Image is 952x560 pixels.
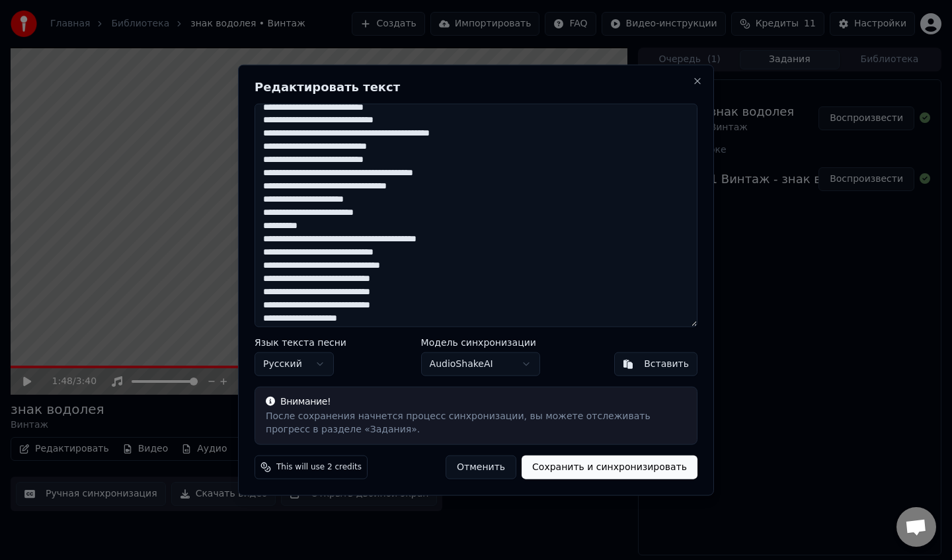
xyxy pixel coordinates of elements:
div: Внимание! [266,395,686,409]
span: This will use 2 credits [276,462,362,473]
label: Модель синхронизации [421,338,540,347]
button: Сохранить и синхронизировать [522,456,697,479]
button: Отменить [446,456,516,479]
div: Вставить [644,358,689,371]
div: После сохранения начнется процесс синхронизации, вы можете отслеживать прогресс в разделе «Задания». [266,410,686,436]
button: Вставить [614,352,697,376]
h2: Редактировать текст [255,81,697,93]
label: Язык текста песни [255,338,346,347]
